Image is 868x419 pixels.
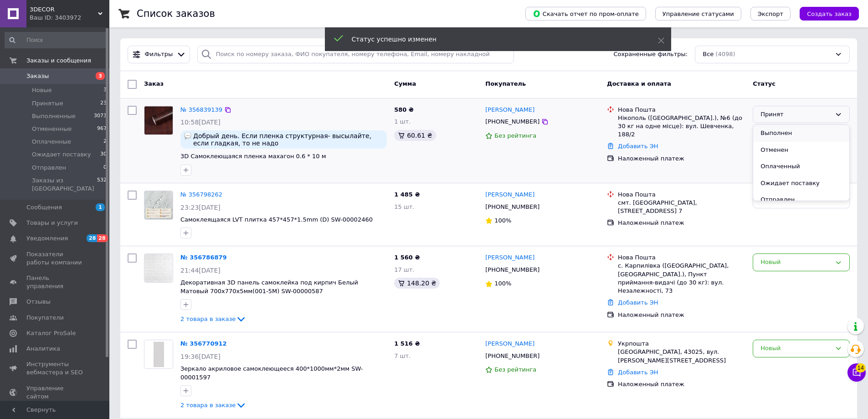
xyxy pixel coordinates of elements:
a: № 356770912 [180,340,227,347]
span: Скачать отчет по пром-оплате [533,10,639,18]
div: 148.20 ₴ [394,278,440,289]
span: Инструменты вебмастера и SEO [26,360,84,377]
span: Отмененные [32,125,72,133]
button: Экспорт [750,7,791,21]
span: 23:23[DATE] [180,204,221,211]
div: [PHONE_NUMBER] [483,116,541,128]
a: Фото товару [144,253,173,283]
span: Без рейтинга [494,132,536,139]
img: Фото товару [144,191,173,219]
span: Принятые [32,99,63,108]
span: 28 [87,234,97,242]
span: 15 шт. [394,203,414,210]
span: Оплаченные [32,138,71,146]
li: Отправлен [753,191,849,208]
span: 100% [494,280,511,287]
span: 3 [103,86,107,94]
span: Заказы [26,72,49,80]
li: Выполнен [753,125,849,142]
button: Скачать отчет по пром-оплате [525,7,646,21]
li: Оплаченный [753,158,849,175]
span: 7 шт. [394,352,411,359]
span: 3DECOR [30,5,98,14]
div: Наложенный платеж [618,219,745,227]
a: [PERSON_NAME] [485,191,534,199]
a: Создать заказ [791,10,859,17]
div: Нікополь ([GEOGRAPHIC_DATA].), №6 (до 30 кг на одне місце): вул. Шевченка, 188/2 [618,114,745,139]
a: № 356798262 [180,191,222,198]
span: 532 [97,176,107,193]
span: Выполненные [32,112,76,120]
div: Укрпошта [618,340,745,348]
span: 28 [97,234,108,242]
span: Добрый день. Если пленка структурная- высылайте, если гладкая, то не надо [193,132,383,147]
a: Зеркало акриловое самоклеющееся 400*1000мм*2мм SW-00001597 [180,365,363,381]
span: (4098) [715,51,735,57]
span: 1 [96,203,105,211]
span: 23 [100,99,107,108]
div: Нова Пошта [618,106,745,114]
a: Фото товару [144,106,173,135]
span: 3073 [94,112,107,120]
span: Заказ [144,80,164,87]
span: 2 товара в заказе [180,402,236,409]
span: Показатели работы компании [26,250,84,267]
span: Сумма [394,80,416,87]
span: Фильтры [145,50,173,59]
span: Отправлен [32,164,66,172]
span: Все [703,50,714,59]
button: Управление статусами [655,7,741,21]
span: 2 [103,138,107,146]
div: [PHONE_NUMBER] [483,350,541,362]
span: Доставка и оплата [607,80,671,87]
span: 580 ₴ [394,106,414,113]
input: Поиск по номеру заказа, ФИО покупателя, номеру телефона, Email, номеру накладной [197,46,514,63]
a: [PERSON_NAME] [485,253,534,262]
input: Поиск [5,32,108,48]
span: Декоративная 3D панель самоклейка под кирпич Белый Матовый 700х770х5мм(001-5M) SW-00000587 [180,279,358,295]
a: [PERSON_NAME] [485,340,534,348]
a: 2 товара в заказе [180,402,247,409]
span: 3D Самоклеющаяся пленка махагон 0.6 * 10 м [180,153,326,160]
span: 19:36[DATE] [180,353,221,360]
div: Принят [760,110,831,119]
div: 60.61 ₴ [394,130,436,141]
div: Нова Пошта [618,191,745,199]
a: [PERSON_NAME] [485,106,534,114]
a: Фото товару [144,340,173,369]
div: Статус успешно изменен [352,35,635,44]
span: Заказы и сообщения [26,57,91,65]
a: 2 товара в заказе [180,316,247,322]
a: Добавить ЭН [618,299,658,306]
div: Новый [760,258,831,267]
span: 14 [856,363,866,372]
span: 100% [494,217,511,224]
span: Каталог ProSale [26,329,76,337]
span: Управление сайтом [26,384,84,401]
span: Управление статусами [663,10,734,17]
span: 21:44[DATE] [180,267,221,274]
span: Покупатель [485,80,526,87]
img: Фото товару [144,254,173,282]
div: Наложенный платеж [618,155,745,163]
span: 17 шт. [394,266,414,273]
span: Покупатели [26,314,64,322]
span: Статус [753,80,776,87]
div: Новый [760,344,831,353]
span: Товары и услуги [26,219,78,227]
span: 1 560 ₴ [394,254,420,261]
div: [PHONE_NUMBER] [483,201,541,213]
span: 2 товара в заказе [180,316,236,322]
span: 1 516 ₴ [394,340,420,347]
a: Добавить ЭН [618,143,658,150]
div: Наложенный платеж [618,380,745,388]
span: 30 [100,150,107,159]
li: Ожидает поставку [753,175,849,192]
span: Самоклеящаяся LVT плитка 457*457*1.5mm (D) SW-00002460 [180,216,373,223]
span: Экспорт [758,10,783,17]
div: смт. [GEOGRAPHIC_DATA], [STREET_ADDRESS] 7 [618,199,745,215]
img: Фото товару [144,106,173,134]
span: Сообщения [26,203,62,212]
span: Заказы из [GEOGRAPHIC_DATA] [32,176,97,193]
